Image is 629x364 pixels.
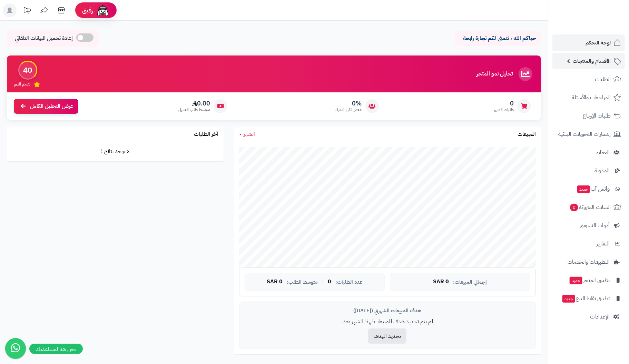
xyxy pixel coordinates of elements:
a: المدونة [552,162,625,179]
a: المراجعات والأسئلة [552,89,625,106]
span: لوحة التحكم [586,38,611,48]
button: تحديد الهدف [368,328,406,344]
span: جديد [570,277,582,284]
span: الأقسام والمنتجات [573,56,611,66]
span: المدونة [594,166,610,175]
span: 0 [494,100,514,107]
span: التطبيقات والخدمات [568,257,610,267]
div: هدف المبيعات الشهري ([DATE]) [245,307,530,314]
span: 0% [336,100,362,107]
h3: آخر الطلبات [194,131,218,138]
span: إجمالي المبيعات: [453,279,487,285]
a: لوحة التحكم [552,34,625,51]
span: إعادة تحميل البيانات التلقائي [15,34,73,42]
a: السلات المتروكة0 [552,199,625,215]
span: العملاء [596,148,610,157]
a: عرض التحليل الكامل [14,99,78,114]
p: حياكم الله ، نتمنى لكم تجارة رابحة [460,34,536,42]
span: جديد [577,185,590,193]
span: تطبيق نقاط البيع [562,294,610,303]
a: الشهر [239,130,255,138]
span: عرض التحليل الكامل [30,102,73,110]
a: الطلبات [552,71,625,88]
span: 0 [328,279,331,285]
span: تقييم النمو [14,81,30,87]
span: معدل تكرار الشراء [336,107,362,113]
a: تطبيق نقاط البيعجديد [552,290,625,307]
span: | [322,279,324,284]
a: طلبات الإرجاع [552,108,625,124]
a: التطبيقات والخدمات [552,254,625,270]
h3: المبيعات [518,131,536,138]
span: إشعارات التحويلات البنكية [558,129,611,139]
span: التقارير [597,239,610,249]
span: عدد الطلبات: [335,279,363,285]
span: 0.00 [178,100,210,107]
span: متوسط الطلب: [287,279,318,285]
span: المراجعات والأسئلة [572,93,611,102]
a: التقارير [552,235,625,252]
a: العملاء [552,144,625,161]
span: رفيق [82,6,93,14]
span: السلات المتروكة [569,202,611,212]
td: لا توجد نتائج ! [7,142,224,161]
span: طلبات الشهر [494,107,514,113]
span: تطبيق المتجر [569,275,610,285]
span: جديد [562,295,575,303]
h3: تحليل نمو المتجر [476,71,513,77]
span: وآتس آب [577,184,610,194]
span: أدوات التسويق [580,221,610,230]
a: أدوات التسويق [552,217,625,234]
span: 0 [570,204,578,211]
span: 0 SAR [267,279,283,285]
span: متوسط طلب العميل [178,107,210,113]
p: لم يتم تحديد هدف للمبيعات لهذا الشهر بعد. [245,318,530,326]
a: تطبيق المتجرجديد [552,272,625,289]
a: إشعارات التحويلات البنكية [552,126,625,142]
a: وآتس آبجديد [552,181,625,197]
a: الإعدادات [552,309,625,325]
span: الشهر [244,130,255,138]
span: طلبات الإرجاع [583,111,611,121]
img: ai-face.png [96,3,110,17]
span: 0 SAR [433,279,449,285]
span: الإعدادات [590,312,610,322]
a: تحديثات المنصة [18,3,36,19]
span: الطلبات [595,74,611,84]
